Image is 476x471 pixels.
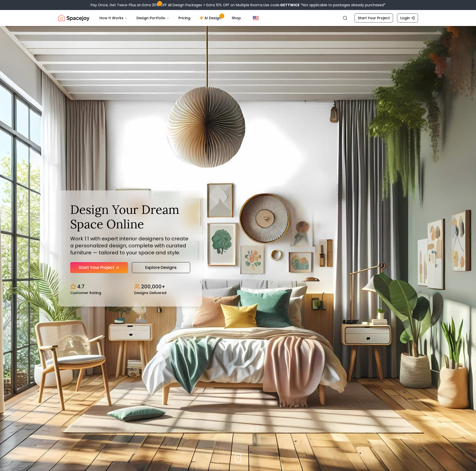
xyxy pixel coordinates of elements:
[174,13,194,23] a: Pricing
[70,262,128,273] a: Start Your Project
[95,13,131,23] button: How It Works
[77,283,84,290] p: 4.7
[95,13,245,23] nav: Main
[263,2,300,7] span: Use code:
[70,202,190,231] h1: Design Your Dream Space Online
[58,10,418,26] nav: Global
[141,283,165,290] p: 200,000+
[253,15,259,21] img: United States
[91,2,386,7] div: Pay Once, Get Twice-Plus an Extra 30% OFF All Design Packages + Extra 10% OFF on Multiple Rooms.
[195,13,227,23] a: AI Design
[280,2,300,7] b: GETTWICE
[70,279,190,295] div: Design stats
[132,13,173,23] button: Design Portfolio
[228,13,245,23] a: Shop
[70,235,190,256] p: Work 1:1 with expert interior designers to create a personalized design, complete with curated fu...
[397,13,418,22] a: Login
[58,13,89,23] img: Spacejoy Logo
[300,2,386,7] span: *Not applicable to packages already purchased*
[70,291,101,295] small: Customer Rating
[355,13,393,22] a: Start Your Project
[134,291,166,295] small: Designs Delivered
[58,13,89,23] a: Spacejoy
[132,262,190,273] a: Explore Designs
